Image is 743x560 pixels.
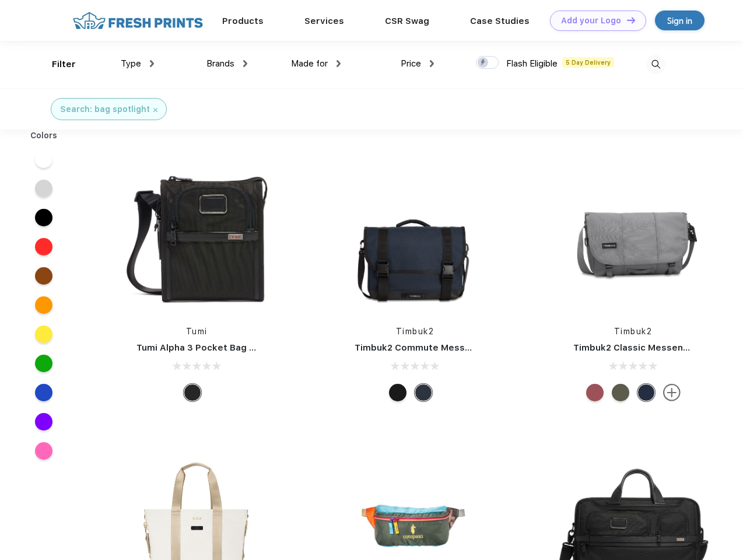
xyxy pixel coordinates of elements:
[396,327,434,336] a: Timbuk2
[506,58,558,69] span: Flash Eligible
[556,159,711,314] img: func=resize&h=266
[430,60,434,67] img: dropdown.png
[337,159,492,314] img: func=resize&h=266
[663,384,681,401] img: more.svg
[337,60,341,67] img: dropdown.png
[355,342,511,353] a: Timbuk2 Commute Messenger Bag
[186,327,208,336] a: Tumi
[573,342,718,353] a: Timbuk2 Classic Messenger Bag
[561,16,621,26] div: Add your Logo
[22,129,66,142] div: Colors
[206,58,234,69] span: Brands
[119,159,274,314] img: func=resize&h=266
[562,57,614,68] span: 5 Day Delivery
[222,16,264,26] a: Products
[184,384,201,401] div: Black
[69,10,206,31] img: fo%20logo%202.webp
[586,384,604,401] div: Eco Collegiate Red
[389,384,406,401] div: Eco Black
[121,58,141,69] span: Type
[401,58,421,69] span: Price
[243,60,247,67] img: dropdown.png
[614,327,653,336] a: Timbuk2
[136,342,273,353] a: Tumi Alpha 3 Pocket Bag Small
[291,58,328,69] span: Made for
[153,108,157,112] img: filter_cancel.svg
[627,17,635,23] img: DT
[150,60,154,67] img: dropdown.png
[646,55,665,74] img: desktop_search.svg
[60,103,150,116] div: Search: bag spotlight
[655,10,705,30] a: Sign in
[415,384,432,401] div: Eco Nautical
[637,384,655,401] div: Eco Nautical
[52,58,76,71] div: Filter
[612,384,629,401] div: Eco Army
[667,14,692,27] div: Sign in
